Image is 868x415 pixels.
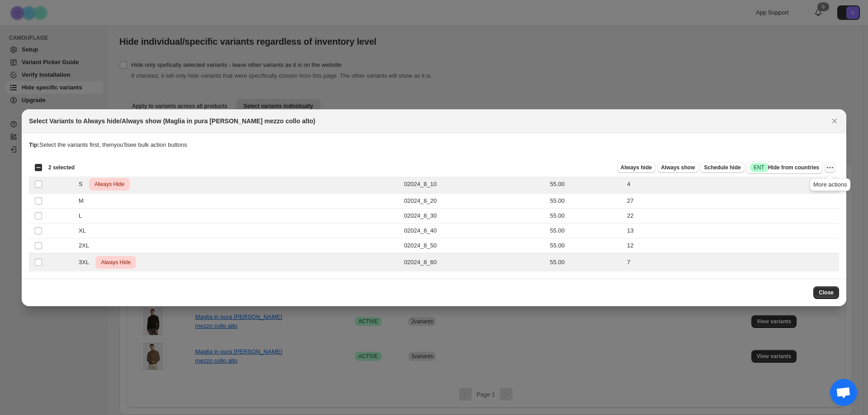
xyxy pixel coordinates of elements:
[621,164,652,171] span: Always hide
[624,253,839,271] td: 7
[624,223,839,238] td: 13
[401,175,547,193] td: 02024_8_10
[547,223,624,238] td: 55.00
[746,161,823,174] button: SuccessENTHide from countries
[825,162,835,173] button: More actions
[547,253,624,271] td: 55.00
[750,163,819,172] span: Hide from countries
[547,193,624,208] td: 55.00
[401,208,547,223] td: 02024_8_30
[99,257,132,268] span: Always Hide
[401,253,547,271] td: 02024_8_60
[700,162,744,173] button: Schedule hide
[547,175,624,193] td: 55.00
[401,193,547,208] td: 02024_8_20
[29,117,316,126] h2: Select Variants to Always hide/Always show (Maglia in pura [PERSON_NAME] mezzo collo alto)
[624,238,839,253] td: 12
[401,223,547,238] td: 02024_8_40
[79,226,90,235] span: XL
[79,258,94,267] span: 3XL
[704,164,741,171] span: Schedule hide
[617,162,656,173] button: Always hide
[48,164,75,171] span: 2 selected
[79,196,89,205] span: M
[813,286,839,299] button: Close
[624,175,839,193] td: 4
[79,180,88,189] span: S
[624,193,839,208] td: 27
[29,140,839,149] p: Select the variants first, then you'll see bulk action buttons
[547,238,624,253] td: 55.00
[661,164,695,171] span: Always show
[401,238,547,253] td: 02024_8_50
[547,208,624,223] td: 55.00
[79,211,87,220] span: L
[657,162,698,173] button: Always show
[828,115,841,127] button: Close
[754,164,764,171] span: ENT
[29,141,40,148] strong: Tip:
[93,179,126,190] span: Always Hide
[79,241,94,250] span: 2XL
[830,379,857,406] div: Aprire la chat
[819,289,834,296] span: Close
[624,208,839,223] td: 22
